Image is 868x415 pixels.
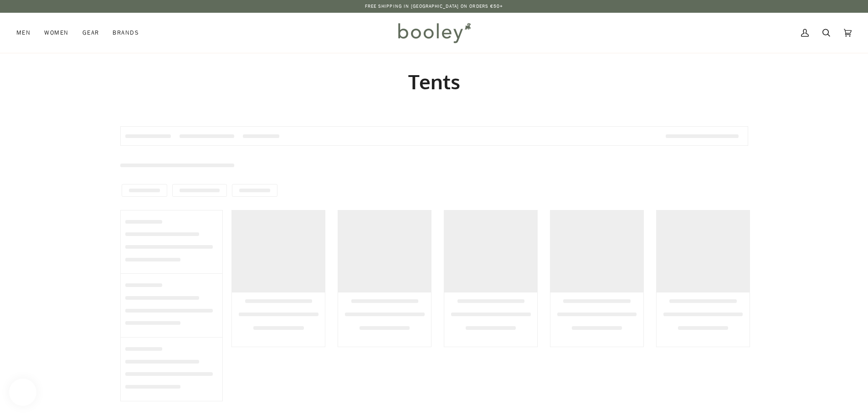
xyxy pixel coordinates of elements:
iframe: Button to open loyalty program pop-up [9,379,36,406]
span: Gear [82,28,99,37]
p: Free Shipping in [GEOGRAPHIC_DATA] on Orders €50+ [365,3,503,10]
a: Brands [106,13,146,53]
a: Men [16,13,37,53]
a: Women [37,13,75,53]
img: Booley [394,20,474,46]
span: Brands [113,28,139,37]
span: Men [16,28,31,37]
span: Women [44,28,68,37]
h1: Tents [120,69,748,94]
a: Gear [76,13,106,53]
